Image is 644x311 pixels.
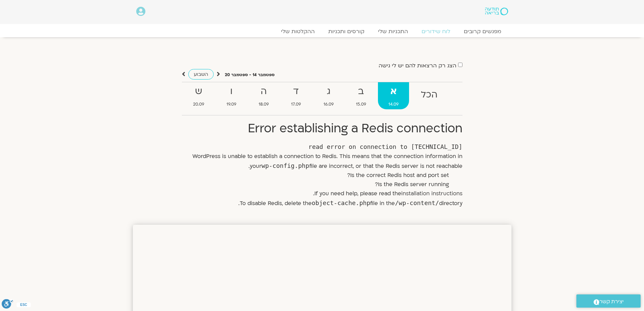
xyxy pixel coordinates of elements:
span: 14.09 [378,101,409,108]
a: ההקלטות שלי [274,28,321,35]
a: הכל [410,82,448,109]
span: השבוע [194,71,208,77]
p: WordPress is unable to establish a connection to Redis. This means that the connection informatio... [182,152,462,171]
strong: הכל [410,87,448,103]
strong: ה [248,84,279,99]
li: Is the Redis server running? [182,180,449,189]
p: To disable Redis, delete the file in the directory. [182,198,462,208]
a: ש20.09 [183,82,215,109]
code: object-cache.php [312,199,370,206]
p: If you need help, please read the . [182,189,462,198]
span: 15.09 [345,101,377,108]
a: א14.09 [378,82,409,109]
a: לוח שידורים [415,28,457,35]
a: ה18.09 [248,82,279,109]
a: מפגשים קרובים [457,28,508,35]
strong: א [378,84,409,99]
span: 19.09 [216,101,247,108]
span: יצירת קשר [599,297,624,306]
a: יצירת קשר [576,294,641,308]
a: ג16.09 [313,82,344,109]
strong: ב [345,84,377,99]
a: ו19.09 [216,82,247,109]
h1: Error establishing a Redis connection [182,120,462,137]
a: ב15.09 [345,82,377,109]
code: /wp-content/ [395,199,439,206]
label: הצג רק הרצאות להם יש לי גישה [379,63,456,69]
code: wp-config.php [262,162,309,169]
a: השבוע [188,69,214,80]
a: installation instructions [401,190,462,197]
span: 20.09 [183,101,215,108]
a: קורסים ותכניות [321,28,371,35]
strong: ד [281,84,311,99]
a: התכניות שלי [371,28,415,35]
strong: ש [183,84,215,99]
li: Is the correct Redis host and port set? [182,171,449,180]
code: read error on connection to [TECHNICAL_ID] [308,143,462,150]
span: 18.09 [248,101,279,108]
span: 17.09 [281,101,311,108]
p: ספטמבר 14 - ספטמבר 20 [225,71,275,79]
span: 16.09 [313,101,344,108]
strong: ו [216,84,247,99]
nav: Menu [136,28,508,35]
strong: ג [313,84,344,99]
a: ד17.09 [281,82,311,109]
